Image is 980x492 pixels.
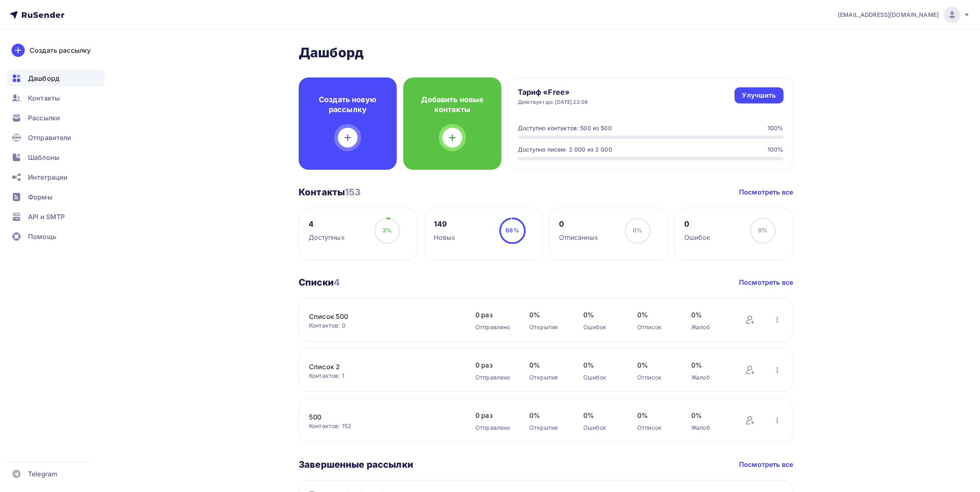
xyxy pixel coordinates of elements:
[28,133,72,143] span: Отправители
[583,410,621,420] span: 0%
[838,11,939,19] span: [EMAIL_ADDRESS][DOMAIN_NAME]
[28,232,56,241] span: Помощь
[691,424,729,432] div: Жалоб
[742,91,776,100] div: Улучшить
[309,412,449,422] a: 500
[475,360,513,370] span: 0 раз
[7,90,105,106] a: Контакты
[299,459,413,470] h3: Завершенные рассылки
[312,95,384,115] h4: Создать новую рассылку
[637,373,675,382] div: Отписок
[758,227,767,234] span: 0%
[637,360,675,370] span: 0%
[739,459,793,469] a: Посмотреть все
[7,70,105,87] a: Дашборд
[637,424,675,432] div: Отписок
[583,373,621,382] div: Ошибок
[7,129,105,146] a: Отправители
[28,93,60,103] span: Контакты
[475,310,513,320] span: 0 раз
[345,187,360,197] span: 153
[309,372,459,380] div: Контактов: 1
[684,219,711,229] div: 0
[475,410,513,420] span: 0 раз
[529,410,567,420] span: 0%
[309,219,345,229] div: 4
[28,152,59,162] span: Шаблоны
[633,227,642,234] span: 0%
[382,227,392,234] span: 3%
[691,310,729,320] span: 0%
[309,362,449,372] a: Список 2
[434,219,456,229] div: 149
[637,323,675,331] div: Отписок
[637,410,675,420] span: 0%
[559,232,598,242] div: Отписанных
[416,95,488,115] h4: Добавить новые контакты
[7,149,105,166] a: Шаблоны
[28,212,65,222] span: API и SMTP
[475,373,513,382] div: Отправлено
[691,373,729,382] div: Жалоб
[28,113,60,123] span: Рассылки
[334,277,340,288] span: 4
[583,310,621,320] span: 0%
[30,45,91,55] div: Создать рассылку
[529,360,567,370] span: 0%
[583,424,621,432] div: Ошибок
[838,7,970,23] a: [EMAIL_ADDRESS][DOMAIN_NAME]
[299,186,361,198] h3: Контакты
[767,124,784,132] div: 100%
[309,422,459,430] div: Контактов: 152
[637,310,675,320] span: 0%
[559,219,598,229] div: 0
[505,227,519,234] span: 68%
[529,373,567,382] div: Открытия
[691,410,729,420] span: 0%
[767,145,784,154] div: 100%
[583,360,621,370] span: 0%
[299,45,793,61] h2: Дашборд
[309,321,459,330] div: Контактов: 0
[691,323,729,331] div: Жалоб
[28,192,52,202] span: Формы
[309,312,449,321] a: Список 500
[739,187,793,197] a: Посмотреть все
[299,276,340,288] h3: Списки
[529,424,567,432] div: Открытия
[518,99,588,105] div: Действует до: [DATE] 23:08
[28,172,68,182] span: Интеграции
[583,323,621,331] div: Ошибок
[529,323,567,331] div: Открытия
[28,73,59,83] span: Дашборд
[28,469,57,479] span: Telegram
[518,124,612,132] div: Доступно контактов: 500 из 500
[739,277,793,287] a: Посмотреть все
[518,145,612,154] div: Доступно писем: 2 000 из 2 000
[691,360,729,370] span: 0%
[434,232,456,242] div: Новых
[475,323,513,331] div: Отправлено
[475,424,513,432] div: Отправлено
[7,189,105,205] a: Формы
[7,110,105,126] a: Рассылки
[309,232,345,242] div: Доступных
[684,232,711,242] div: Ошибок
[518,87,588,97] h4: Тариф «Free»
[529,310,567,320] span: 0%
